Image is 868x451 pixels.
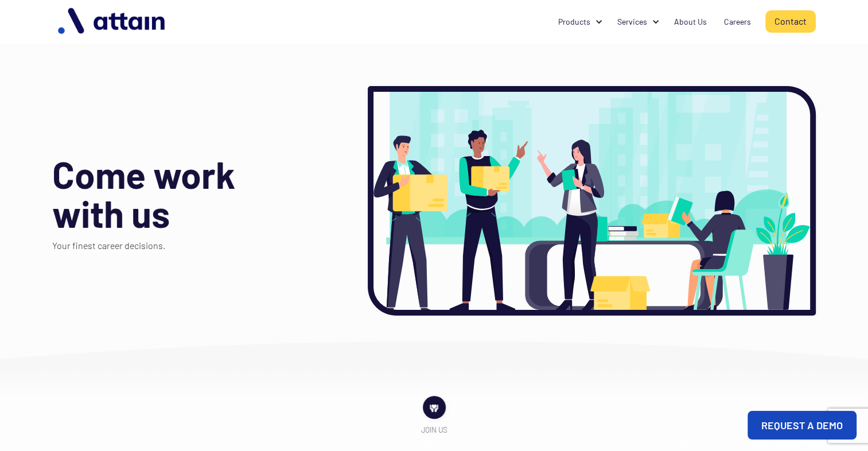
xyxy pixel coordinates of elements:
a: About Us [665,11,715,33]
div: Join us [421,419,447,436]
div: Careers [724,16,751,28]
a: REQUEST A DEMO [748,411,857,440]
h1: Come work with us [52,155,253,233]
div: Services [617,16,647,28]
div: About Us [674,16,707,28]
div: Services [609,11,665,33]
a: Contact [765,10,816,33]
a: Careers [715,11,760,33]
img: logo [52,3,173,40]
div: Products [558,16,590,28]
p: Your finest career decisions. [52,239,165,252]
div: Products [550,11,609,33]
